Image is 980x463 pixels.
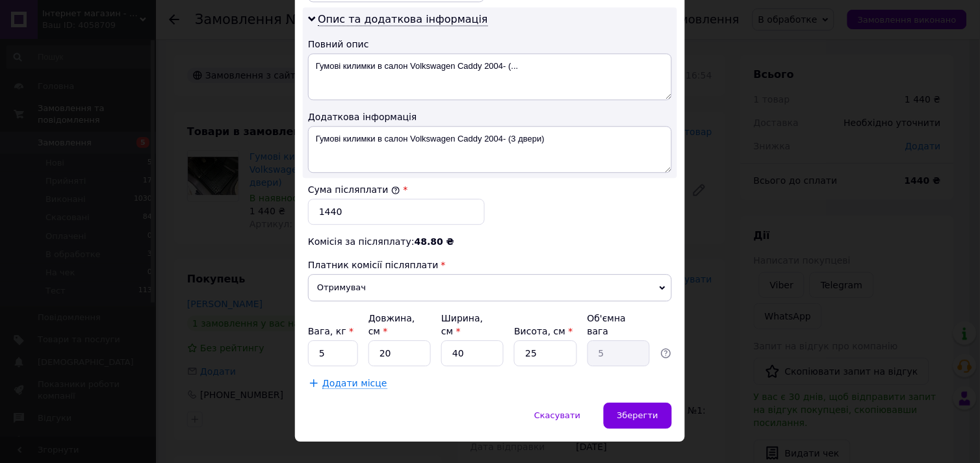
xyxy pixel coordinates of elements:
div: Додаткова інформація [308,110,672,123]
label: Сума післяплати [308,184,400,195]
label: Довжина, см [368,313,415,336]
span: Опис та додаткова інформація [318,13,488,26]
div: Повний опис [308,38,672,51]
span: Скасувати [534,410,580,420]
span: Платник комісії післяплати [308,260,439,270]
label: Вага, кг [308,326,354,336]
textarea: Гумові килимки в салон Volkswagen Caddy 2004- (3 двери) [308,126,672,173]
div: Об'ємна вага [587,312,650,338]
span: 48.80 ₴ [415,236,454,247]
label: Висота, см [514,326,573,336]
span: Отримувач [308,274,672,301]
label: Ширина, см [441,313,483,336]
span: Додати місце [322,378,387,389]
span: Зберегти [617,410,658,420]
div: Комісія за післяплату: [308,235,672,248]
textarea: Гумові килимки в салон Volkswagen Caddy 2004- (... [308,53,672,100]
